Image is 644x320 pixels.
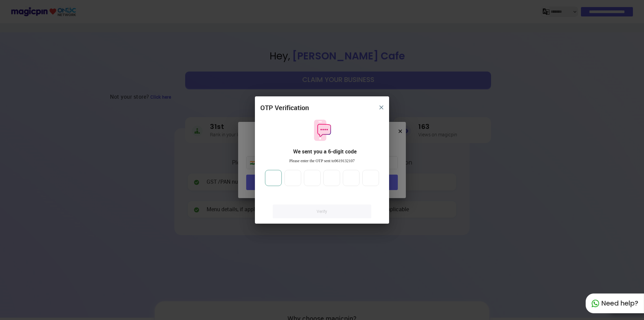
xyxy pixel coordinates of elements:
[266,148,384,155] div: We sent you a 6-digit code
[260,103,309,113] div: OTP Verification
[586,293,644,313] div: Need help?
[311,119,333,142] img: otpMessageIcon.11fa9bf9.svg
[379,105,383,109] img: 8zTxi7IzMsfkYqyYgBgfvSHvmzQA9juT1O3mhMgBDT8p5s20zMZ2JbefE1IEBlkXHwa7wAFxGwdILBLhkAAAAASUVORK5CYII=
[591,300,599,308] img: whatapp_green.7240e66a.svg
[273,204,371,218] a: Verify
[260,158,384,164] div: Please enter the OTP sent to 9619132107
[375,101,387,113] button: close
